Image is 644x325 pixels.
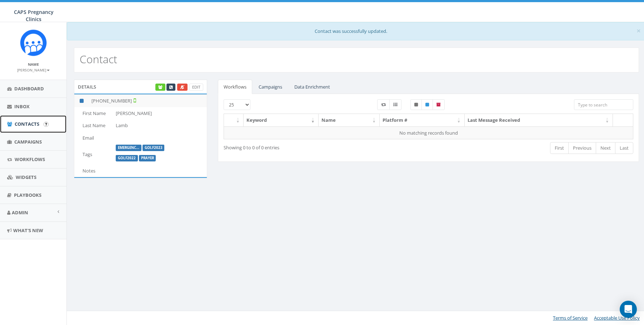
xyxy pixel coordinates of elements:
[13,227,43,234] span: What's New
[224,141,388,151] div: Showing 0 to 0 of 0 entries
[17,67,50,72] small: [PERSON_NAME]
[89,95,207,107] td: [PHONE_NUMBER]
[389,99,401,110] label: Menu
[15,121,39,127] span: Contacts
[74,144,113,164] td: Tags
[139,155,156,161] label: Prayer
[410,99,422,110] label: Unpublished
[574,99,633,110] input: Type to search
[189,84,203,91] a: Edit
[80,53,117,65] h2: Contact
[116,145,141,151] label: Emergency Prayer Chain
[132,97,136,103] i: Validated
[177,84,188,91] a: Opt Out Contact
[636,26,641,36] span: ×
[14,85,44,92] span: Dashboard
[433,99,445,110] label: Archived
[620,301,637,318] div: Open Intercom Messenger
[465,114,613,126] th: Last Message Received: activate to sort column ascending
[44,122,49,127] input: Submit
[253,80,288,94] a: Campaigns
[143,145,165,151] label: Golf2023
[421,99,433,110] label: Published
[615,142,633,154] a: Last
[568,142,596,154] a: Previous
[74,165,113,177] td: Notes
[166,84,175,91] a: Make a Call
[17,66,50,73] a: [PERSON_NAME]
[289,80,336,94] a: Data Enrichment
[16,174,36,180] span: Widgets
[14,103,30,110] span: Inbox
[14,139,42,145] span: Campaigns
[74,132,113,144] td: Email
[319,114,380,126] th: Name: activate to sort column ascending
[113,119,207,132] td: Lamb
[14,192,41,198] span: Playbooks
[553,315,588,321] a: Terms of Service
[74,80,207,94] div: Details
[594,315,640,321] a: Acceptable Use Policy
[636,27,641,35] button: Close
[74,107,113,120] td: First Name
[80,99,84,103] i: This phone number is subscribed and will receive texts.
[14,9,54,22] span: CAPS Pregnancy Clinics
[377,99,390,110] label: Workflow
[550,142,569,154] a: First
[218,80,252,94] a: Workflows
[74,119,113,132] td: Last Name
[15,156,45,162] span: Workflows
[28,62,39,67] small: Name
[116,155,138,161] label: Golf2022
[155,84,165,91] a: Enrich Contact
[224,114,244,126] th: : activate to sort column ascending
[12,209,28,216] span: Admin
[20,29,47,56] img: Rally_Corp_Icon_1.png
[224,126,633,139] td: No matching records found
[380,114,464,126] th: Platform #: activate to sort column ascending
[113,107,207,120] td: [PERSON_NAME]
[596,142,615,154] a: Next
[244,114,319,126] th: Keyword: activate to sort column ascending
